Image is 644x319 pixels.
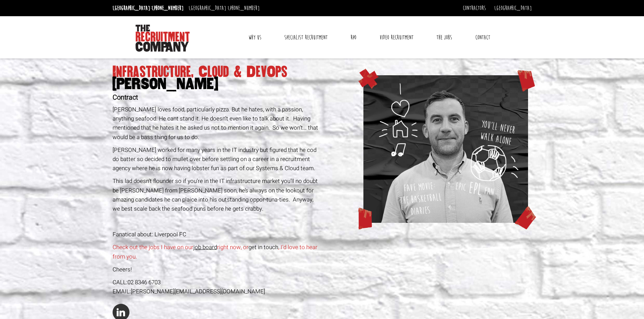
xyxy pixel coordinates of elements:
[228,4,260,12] a: [PHONE_NUMBER]
[193,243,217,251] a: job board
[113,66,320,90] h1: Infrastructure, Cloud & DevOps
[113,105,320,142] p: [PERSON_NAME] loves food, particularly pizza. But he hates, with a passion, anything seafood. He ...
[279,29,333,46] a: Specialist Recruitment
[431,29,457,46] a: The Jobs
[113,243,320,261] p: Check out the jobs I have on our right now, or , I’d love to hear from you.
[136,25,190,52] img: The Recruitment Company
[243,29,266,46] a: Why Us
[463,4,486,12] a: Contractors
[113,287,320,296] div: EMAIL:
[113,177,320,213] p: This lad doesn’t flounder so if you’re in the IT infrastructure market you’ll no doubt be [PERSON...
[127,278,161,287] a: 02 8346 6703
[113,78,320,90] span: [PERSON_NAME]
[113,265,320,274] p: Cheers!
[248,243,278,251] a: get in touch
[345,29,361,46] a: RPO
[363,75,528,223] img: web_adam_illo.png
[111,3,185,14] li: [GEOGRAPHIC_DATA]:
[470,29,495,46] a: Contact
[494,4,532,12] a: [GEOGRAPHIC_DATA]
[375,29,419,46] a: Video Recruitment
[113,230,320,239] p: Fanatical about: Liverpool FC
[152,4,184,12] a: [PHONE_NUMBER]
[131,287,265,296] a: [PERSON_NAME][EMAIL_ADDRESS][DOMAIN_NAME]
[113,278,320,287] div: CALL:
[113,94,320,101] h2: Contract
[187,3,261,14] li: [GEOGRAPHIC_DATA]:
[113,145,320,173] p: [PERSON_NAME] worked for many years in the IT industry but figured that he cod do batter so decid...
